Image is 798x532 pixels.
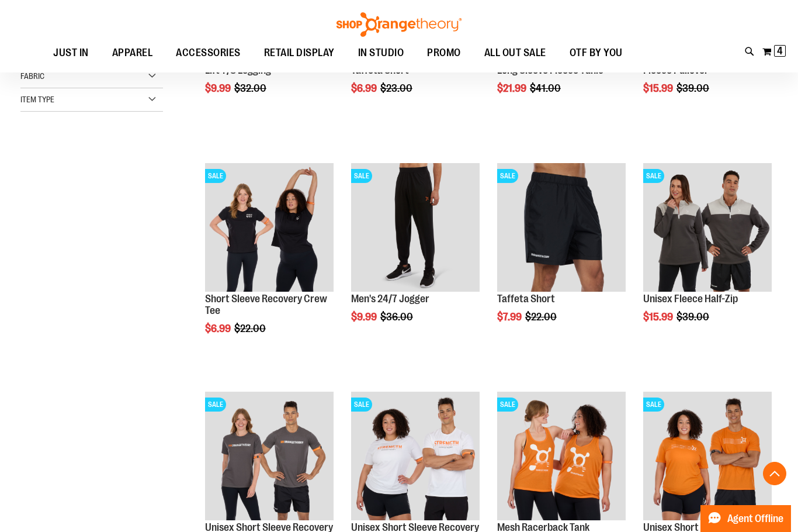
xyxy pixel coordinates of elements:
span: OTF BY YOU [570,40,623,66]
span: $39.00 [676,82,711,94]
span: SALE [643,398,664,412]
span: $15.99 [643,82,675,94]
span: $7.99 [497,311,523,323]
span: $39.00 [676,311,711,323]
div: product [491,157,632,353]
span: RETAIL DISPLAY [264,40,335,66]
span: SALE [497,398,518,412]
span: $9.99 [205,82,233,94]
span: $22.00 [234,323,268,334]
span: SALE [205,169,226,183]
a: Product image for Unisex Short Sleeve Recovery TeeSALE [351,392,480,522]
a: Product image for Unisex Short Sleeve Recovery TeeSALE [205,392,334,522]
span: SALE [643,169,664,183]
span: $32.00 [234,82,268,94]
span: Agent Offline [727,513,783,524]
span: $21.99 [497,82,528,94]
span: SALE [351,169,372,183]
img: Product image for Unisex Short Sleeve Recovery Tee [351,392,480,520]
span: $36.00 [380,311,415,323]
button: Agent Offline [700,505,791,532]
span: $22.00 [525,311,558,323]
span: ALL OUT SALE [484,40,546,66]
span: 4 [777,45,783,57]
span: Item Type [20,95,54,104]
img: Product image for Taffeta Short [497,163,626,292]
img: Shop Orangetheory [335,12,463,37]
a: Men's 24/7 Jogger [351,293,429,305]
span: SALE [351,398,372,412]
span: $9.99 [351,311,379,323]
a: Short Sleeve Recovery Crew Tee [205,293,327,316]
img: Product image for 24/7 Jogger [351,163,480,292]
a: Unisex Fleece Half-Zip [643,293,738,305]
img: Product image for Unisex Short Sleeve Recovery Tee [205,392,334,520]
span: $6.99 [205,323,233,334]
a: Product image for Unisex Fleece Half ZipSALE [643,163,772,293]
button: Back To Top [763,462,786,485]
a: Product image for Short Sleeve Recovery Crew TeeSALE [205,163,334,293]
a: Product image for Taffeta ShortSALE [497,163,626,293]
a: Product image for Mesh Racerback TankSALE [497,392,626,522]
span: $6.99 [351,82,379,94]
span: Fabric [20,71,44,81]
span: JUST IN [53,40,89,66]
span: $15.99 [643,311,675,323]
a: Product image for 24/7 JoggerSALE [351,163,480,293]
span: SALE [205,398,226,412]
span: APPAREL [112,40,153,66]
img: Product image for Mesh Racerback Tank [497,392,626,520]
img: Product image for Short Sleeve Recovery Crew Tee [205,163,334,292]
a: Taffeta Short [497,293,555,305]
span: ACCESSORIES [176,40,241,66]
div: product [199,157,339,364]
img: Product image for Unisex Short Sleeve Base Tee [643,392,772,520]
span: SALE [497,169,518,183]
span: PROMO [427,40,461,66]
a: Product image for Unisex Short Sleeve Base TeeSALE [643,392,772,522]
span: IN STUDIO [358,40,404,66]
img: Product image for Unisex Fleece Half Zip [643,163,772,292]
div: product [637,157,778,353]
span: $23.00 [380,82,414,94]
div: product [345,157,485,353]
span: $41.00 [530,82,563,94]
